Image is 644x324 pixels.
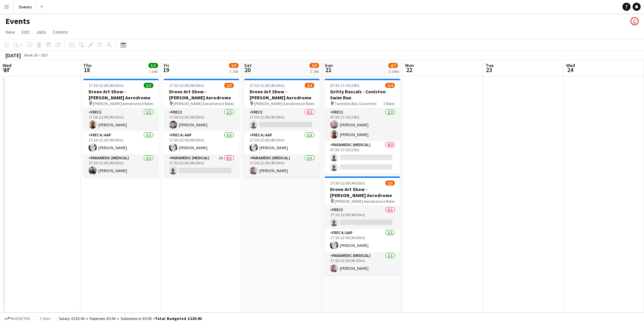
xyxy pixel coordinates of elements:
[5,52,21,59] div: [DATE]
[5,29,15,35] span: View
[3,315,31,322] button: Budgeted
[22,53,39,58] span: Week 38
[22,29,29,35] span: Edit
[19,28,32,36] a: Edit
[50,28,71,36] a: Comms
[5,16,30,26] h1: Events
[33,28,49,36] a: Jobs
[53,29,68,35] span: Comms
[59,316,201,321] div: Salary £120.00 + Expenses £0.00 + Subsistence £0.00 =
[155,316,201,321] span: Total Budgeted £120.00
[631,17,639,25] app-user-avatar: Paul Wilmore
[36,29,46,35] span: Jobs
[3,28,18,36] a: View
[42,53,49,58] div: BST
[11,316,30,321] span: Budgeted
[14,0,38,13] button: Events
[37,316,53,321] span: 1 item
